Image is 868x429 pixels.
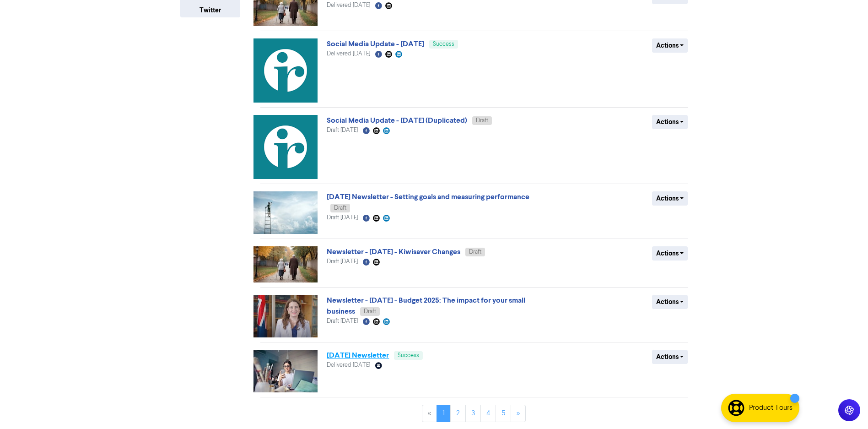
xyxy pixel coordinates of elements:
[327,215,358,221] span: Draft [DATE]
[327,116,467,125] a: Social Media Update - [DATE] (Duplicated)
[496,405,511,422] a: Page 5
[364,309,376,315] span: Draft
[180,3,240,17] button: Twitter
[433,41,454,47] span: Success
[652,38,688,53] button: Actions
[327,362,370,368] span: Delivered [DATE]
[253,350,318,392] img: image_1741218120732.jpg
[327,2,370,8] span: Delivered [DATE]
[476,118,488,124] span: Draft
[327,247,460,256] a: Newsletter - [DATE] - Kiwisaver Changes
[465,405,481,422] a: Page 3
[652,115,688,129] button: Actions
[327,318,358,324] span: Draft [DATE]
[327,351,389,360] a: [DATE] Newsletter
[450,405,466,422] a: Page 2
[327,51,370,57] span: Delivered [DATE]
[469,249,481,255] span: Draft
[327,259,358,265] span: Draft [DATE]
[511,405,526,422] a: »
[327,296,525,316] a: Newsletter - [DATE] - Budget 2025: The impact for your small business
[652,246,688,261] button: Actions
[652,191,688,206] button: Actions
[327,127,358,133] span: Draft [DATE]
[253,191,318,234] img: image_1751402417876.jpeg
[652,295,688,309] button: Actions
[327,192,529,201] a: [DATE] Newsletter - Setting goals and measuring performance
[253,115,318,179] img: image_1747289343997.png
[253,38,318,103] img: image_1752721915775.png
[480,405,496,422] a: Page 4
[327,39,424,49] a: Social Media Update - [DATE]
[253,246,318,282] img: image_1750020886078.jpg
[822,385,868,429] iframe: Chat Widget
[437,405,451,422] a: Page 1 is your current page
[253,295,318,337] img: image_1749772690776.jpeg
[334,205,346,211] span: Draft
[652,350,688,364] button: Actions
[398,353,419,358] span: Success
